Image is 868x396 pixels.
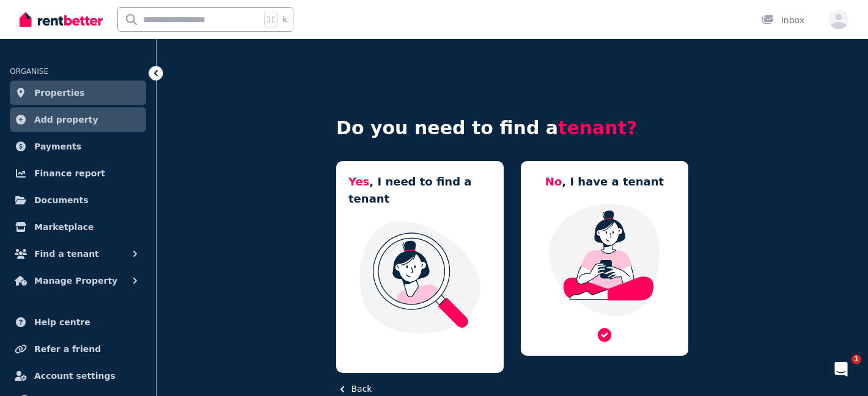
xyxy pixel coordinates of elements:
span: Help centre [34,315,90,329]
div: Inbox [762,14,804,26]
h5: , I have a tenant [545,173,664,190]
span: 1 [851,355,861,364]
span: ORGANISE [10,67,48,76]
span: Finance report [34,166,105,181]
a: Help centre [10,310,146,334]
span: Marketplace [34,220,94,234]
span: Manage Property [34,273,117,288]
a: Payments [10,134,146,159]
h4: Do you need to find a [336,117,688,139]
span: tenant? [558,117,637,139]
a: Properties [10,81,146,105]
a: Finance report [10,161,146,185]
img: RentBetter [20,10,103,29]
iframe: Intercom live chat [826,355,856,384]
span: Documents [34,193,89,207]
a: Refer a friend [10,337,146,361]
img: Manage my property [533,203,676,317]
span: k [282,15,287,24]
span: Account settings [34,369,116,383]
img: I need a tenant [348,220,491,334]
a: Add property [10,107,146,132]
span: Add property [34,112,98,127]
span: No [545,175,562,188]
button: Manage Property [10,268,146,293]
button: Find a tenant [10,242,146,266]
a: Marketplace [10,215,146,239]
h5: , I need to find a tenant [348,173,491,207]
a: Account settings [10,364,146,388]
a: Documents [10,188,146,212]
span: Refer a friend [34,342,101,356]
button: Back [336,383,372,395]
span: Find a tenant [34,247,99,261]
span: Yes [348,175,369,188]
span: Payments [34,139,81,154]
span: Properties [34,85,85,100]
